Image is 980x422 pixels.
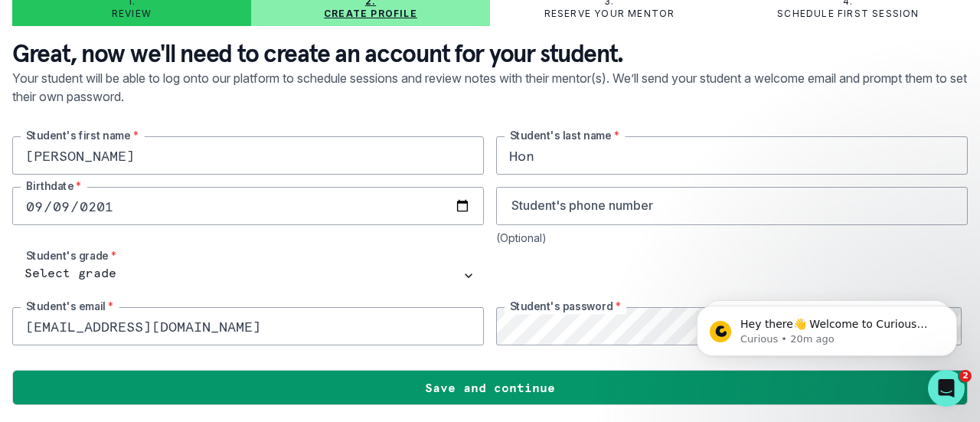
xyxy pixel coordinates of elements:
p: Schedule first session [777,8,919,20]
p: Your student will be able to log onto our platform to schedule sessions and review notes with the... [12,69,968,136]
button: Save and continue [12,370,968,405]
span: 2 [959,370,972,382]
p: Reserve your mentor [544,8,675,20]
p: Create profile [324,8,417,20]
p: Great, now we'll need to create an account for your student. [12,38,968,69]
p: Review [112,8,152,20]
div: (Optional) [496,231,968,244]
iframe: Intercom notifications message [674,273,980,381]
iframe: Intercom live chat [928,370,965,407]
